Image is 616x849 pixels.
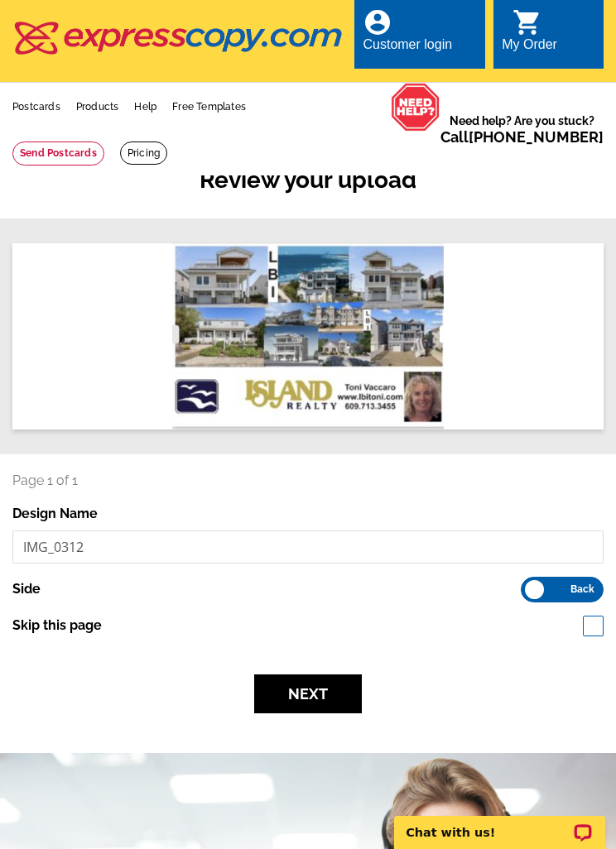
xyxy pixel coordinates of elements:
p: Page 1 of 1 [12,471,604,491]
label: Design Name [12,504,98,524]
label: Skip this page [12,616,102,636]
img: help [391,83,440,132]
span: Call [440,128,604,146]
a: shopping_cart My Order [502,18,557,55]
label: Side [12,579,41,599]
div: My Order [502,37,557,60]
a: [PHONE_NUMBER] [469,128,604,146]
span: Need help? Are you stuck? [440,113,604,146]
input: File Name [12,530,604,564]
a: Postcards [12,101,60,113]
span: Back [570,585,594,593]
a: account_circle Customer login [363,18,452,55]
i: shopping_cart [513,7,542,37]
a: Free Templates [172,101,246,113]
a: Help [134,101,156,113]
div: Customer login [363,37,452,60]
iframe: LiveChat chat widget [383,797,616,849]
button: Next [254,674,362,713]
a: Products [76,101,119,113]
i: account_circle [363,7,392,37]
